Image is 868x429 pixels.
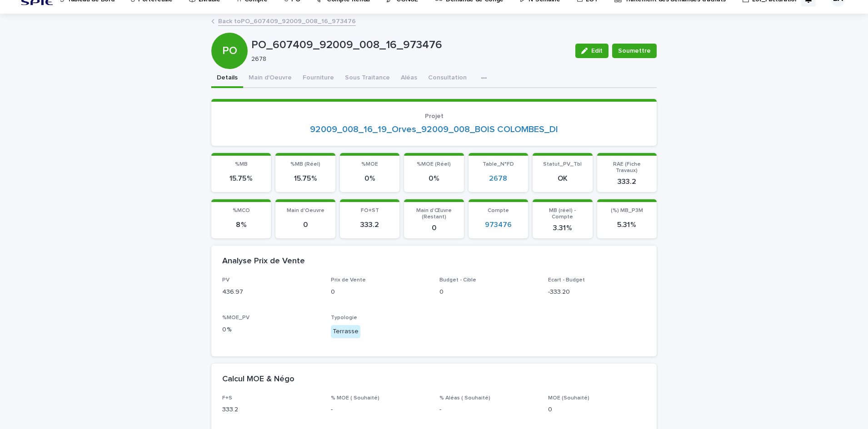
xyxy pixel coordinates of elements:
span: Projet [425,113,444,119]
a: 2678 [489,174,507,183]
span: FO+ST [361,208,379,213]
p: 0 [439,287,537,297]
p: OK [538,174,587,183]
p: 436.97 [222,287,320,297]
p: 333.2 [222,405,320,414]
p: 15.75 % [281,174,329,183]
p: 0 % [409,174,458,183]
span: Table_N°FD [483,162,514,167]
button: Fourniture [297,69,339,88]
p: PO_607409_92009_008_16_973476 [251,39,568,52]
p: 0 % [222,325,320,335]
span: %MOE [361,162,378,167]
h2: Calcul MOE & Négo [222,375,294,385]
span: Main d'Œuvre (Restant) [416,208,452,220]
p: 15.75 % [217,174,265,183]
span: %MB (Réel) [290,162,320,167]
span: Ecart - Budget [548,277,585,283]
p: 0 [409,224,458,232]
span: MOE (Souhaité) [548,395,589,401]
p: 0 [548,405,646,414]
p: 0 % [345,174,394,183]
p: 0 [281,221,329,229]
span: RAE (Fiche Travaux) [613,162,641,173]
span: Budget - Cible [439,277,476,283]
p: 333.2 [345,221,394,229]
span: Statut_PV_Tbl [543,162,582,167]
button: Sous Traitance [339,69,395,88]
span: F+S [222,395,232,401]
span: %MB [235,162,248,167]
button: Details [211,69,243,88]
span: (%) MB_P3M [611,208,643,213]
p: - [331,405,429,414]
h2: Analyse Prix de Vente [222,256,305,266]
span: %MOE_PV [222,315,249,321]
p: 8 % [217,221,265,229]
button: Soumettre [612,44,657,58]
button: Main d'Oeuvre [243,69,297,88]
p: 333.2 [603,178,651,186]
a: 92009_008_16_19_Orves_92009_008_BOIS COLOMBES_DI [310,124,558,135]
span: % Aléas ( Souhaité) [439,395,490,401]
div: Terrasse [331,325,360,338]
a: 973476 [485,221,512,229]
span: Prix de Vente [331,277,366,283]
span: %MOE (Réel) [417,162,451,167]
span: MB (réel) - Compte [549,208,576,220]
button: Edit [575,44,609,58]
p: - [439,405,537,414]
div: PO [211,8,248,57]
p: -333.20 [548,287,646,297]
span: Compte [488,208,509,213]
span: PV [222,277,229,283]
p: 3.31 % [538,224,587,232]
span: Main d'Oeuvre [287,208,324,213]
span: %MCO [233,208,250,213]
span: Edit [591,48,603,54]
button: Consultation [423,69,472,88]
button: Aléas [395,69,423,88]
a: Back toPO_607409_92009_008_16_973476 [218,15,356,26]
span: % MOE ( Souhaité) [331,395,379,401]
span: Soumettre [618,46,651,55]
p: 0 [331,287,429,297]
p: 5.31 % [603,221,651,229]
span: Typologie [331,315,357,321]
p: 2678 [251,55,564,63]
